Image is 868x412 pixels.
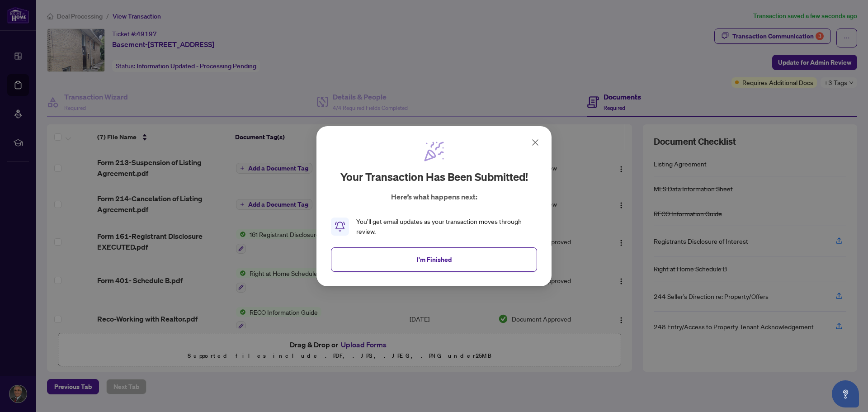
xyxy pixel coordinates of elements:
[832,380,859,407] button: Open asap
[340,170,528,184] h2: Your transaction has been submitted!
[391,191,477,202] p: Here’s what happens next:
[417,252,452,266] span: I'm Finished
[356,217,537,237] div: You’ll get email updates as your transaction moves through review.
[331,247,537,271] button: I'm Finished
